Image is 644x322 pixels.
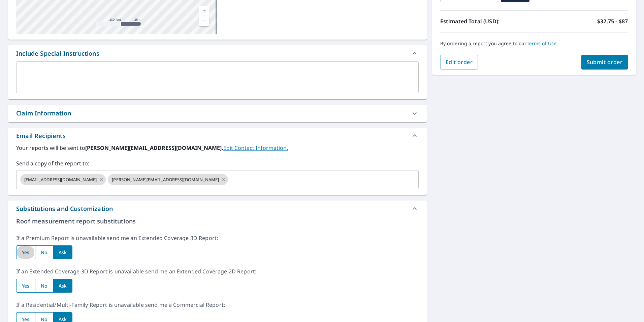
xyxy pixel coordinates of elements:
[440,17,534,25] p: Estimated Total (USD):
[16,159,419,167] label: Send a copy of the report to:
[223,144,288,152] a: EditContactInfo
[16,204,113,213] div: Substitutions and Customization
[527,40,557,47] a: Terms of Use
[199,16,209,26] a: Current Level 18, Zoom Out
[446,58,473,66] span: Edit order
[16,267,419,275] p: If an Extended Coverage 3D Report is unavailable send me an Extended Coverage 2D Report:
[20,174,106,185] div: [EMAIL_ADDRESS][DOMAIN_NAME]
[587,58,623,66] span: Submit order
[16,234,419,242] p: If a Premium Report is unavailable send me an Extended Coverage 3D Report:
[16,49,99,58] div: Include Special Instructions
[16,131,66,140] div: Email Recipients
[108,174,228,185] div: [PERSON_NAME][EMAIL_ADDRESS][DOMAIN_NAME]
[16,144,419,152] label: Your reports will be sent to
[16,301,419,309] p: If a Residential/Multi-Family Report is unavailable send me a Commercial Report:
[8,200,427,217] div: Substitutions and Customization
[16,217,419,226] p: Roof measurement report substitutions
[16,109,71,118] div: Claim Information
[581,55,628,70] button: Submit order
[8,128,427,144] div: Email Recipients
[8,45,427,61] div: Include Special Instructions
[20,177,101,183] span: [EMAIL_ADDRESS][DOMAIN_NAME]
[8,105,427,122] div: Claim Information
[597,17,628,25] p: $32.75 - $87
[199,6,209,16] a: Current Level 18, Zoom In
[440,41,628,47] p: By ordering a report you agree to our
[85,144,223,152] b: [PERSON_NAME][EMAIL_ADDRESS][DOMAIN_NAME].
[440,55,478,70] button: Edit order
[108,177,223,183] span: [PERSON_NAME][EMAIL_ADDRESS][DOMAIN_NAME]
